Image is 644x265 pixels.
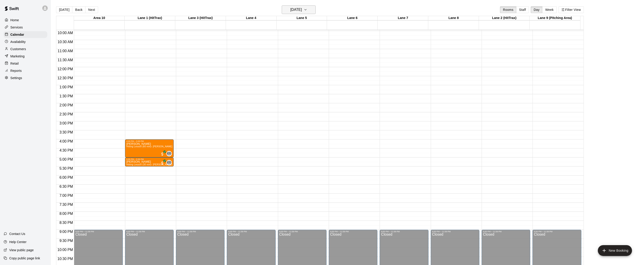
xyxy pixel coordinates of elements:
[58,112,74,116] span: 2:30 PM
[56,248,74,252] span: 10:00 PM
[160,152,165,156] span: All customers have paid
[4,60,47,67] a: Retail
[126,145,173,148] span: Hitting Lesson (60 min)- [PERSON_NAME]
[381,230,427,233] div: 9:00 PM – 11:59 PM
[57,40,74,44] span: 10:30 AM
[177,230,223,233] div: 9:00 PM – 11:59 PM
[4,53,47,60] a: Marketing
[168,160,172,165] span: Eric Opelski
[175,16,226,20] div: Lane 3 (HitTrax)
[58,221,74,225] span: 8:30 PM
[75,230,121,233] div: 9:00 PM – 11:59 PM
[58,212,74,216] span: 8:00 PM
[330,230,376,233] div: 9:00 PM – 11:59 PM
[72,6,85,13] button: Back
[290,7,302,13] h6: [DATE]
[56,257,74,261] span: 10:30 PM
[58,148,74,152] span: 4:30 PM
[428,16,479,20] div: Lane 8
[10,25,23,30] p: Services
[10,61,19,66] p: Retail
[125,157,174,167] div: 5:00 PM – 5:30 PM: Levi Wood
[228,230,274,233] div: 9:00 PM – 11:59 PM
[277,16,327,20] div: Lane 5
[4,67,47,74] a: Reports
[58,130,74,134] span: 3:30 PM
[10,47,26,51] p: Customers
[378,16,428,20] div: Lane 7
[10,40,26,44] p: Availability
[4,38,47,45] a: Availability
[57,31,74,35] span: 10:00 AM
[9,248,34,252] p: View public page
[500,6,516,13] button: Rooms
[168,151,172,156] span: Eric Opelski
[126,140,172,142] div: 4:00 PM – 5:00 PM
[167,160,171,165] span: EO
[530,16,580,20] div: Lane 9 (Pitching Area)
[4,24,47,31] a: Services
[58,85,74,89] span: 1:00 PM
[531,6,542,13] button: Day
[57,58,74,62] span: 11:30 AM
[58,139,74,143] span: 4:00 PM
[279,230,325,233] div: 9:00 PM – 11:59 PM
[10,54,25,59] p: Marketing
[58,167,74,170] span: 5:30 PM
[10,18,19,22] p: Home
[166,160,172,165] div: Eric Opelski
[4,31,47,38] a: Calendar
[282,5,316,14] button: [DATE]
[9,240,26,244] p: Help Center
[483,230,529,233] div: 9:00 PM – 11:59 PM
[58,176,74,179] span: 6:00 PM
[58,121,74,125] span: 3:00 PM
[10,76,22,80] p: Settings
[58,230,74,234] span: 9:00 PM
[58,239,74,243] span: 9:30 PM
[542,6,556,13] button: Week
[58,185,74,188] span: 6:30 PM
[4,75,47,81] a: Settings
[125,16,175,20] div: Lane 1 (HitTrax)
[58,103,74,107] span: 2:00 PM
[58,157,74,161] span: 5:00 PM
[10,68,22,73] p: Reports
[56,76,74,80] span: 12:30 PM
[58,194,74,197] span: 7:00 PM
[58,203,74,206] span: 7:30 PM
[9,256,40,260] p: Copy public page link
[56,67,74,71] span: 12:00 PM
[125,139,174,157] div: 4:00 PM – 5:00 PM: Boone Jackson
[126,163,173,166] span: Hitting Lesson (30 min)- [PERSON_NAME]
[57,49,74,53] span: 11:00 AM
[56,6,72,13] button: [DATE]
[432,230,478,233] div: 9:00 PM – 11:59 PM
[4,17,47,23] a: Home
[126,230,172,233] div: 9:00 PM – 11:59 PM
[166,151,172,156] div: Eric Opelski
[327,16,378,20] div: Lane 6
[226,16,277,20] div: Lane 4
[534,230,580,233] div: 9:00 PM – 11:59 PM
[167,151,171,156] span: EO
[74,16,125,20] div: Area 10
[160,161,165,165] span: All customers have paid
[10,32,24,37] p: Calendar
[559,6,584,13] button: Filter View
[479,16,530,20] div: Lane 2 (HitTrax)
[516,6,529,13] button: Staff
[126,158,172,160] div: 5:00 PM – 5:30 PM
[9,232,25,236] p: Contact Us
[58,94,74,98] span: 1:30 PM
[4,46,47,52] a: Customers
